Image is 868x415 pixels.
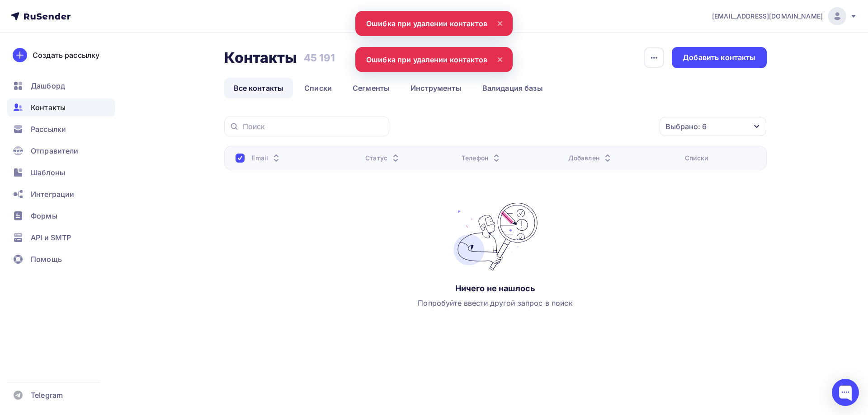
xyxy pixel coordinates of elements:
div: Статус [365,154,401,163]
div: Телефон [462,154,502,163]
a: Дашборд [7,77,115,95]
div: Выбрано: 6 [665,121,707,132]
a: Формы [7,207,115,225]
input: Поиск [243,121,384,131]
span: Шаблоны [31,167,65,178]
a: Отправители [7,142,115,160]
span: [EMAIL_ADDRESS][DOMAIN_NAME] [712,12,823,21]
span: Дашборд [31,80,65,91]
button: Выбрано: 6 [659,117,767,136]
div: Попробуйте ввести другой запрос в поиск [418,298,572,308]
div: Email [252,154,282,163]
span: Отправители [31,145,79,156]
a: Списки [295,78,341,98]
a: Инструменты [401,78,471,98]
span: API и SMTP [31,232,71,243]
a: Контакты [7,98,115,117]
a: Шаблоны [7,163,115,182]
span: Помощь [31,254,62,265]
div: Списки [685,154,708,163]
a: Рассылки [7,120,115,138]
a: Сегменты [343,78,399,98]
a: Все контакты [224,78,293,98]
h3: 45 191 [304,51,335,64]
div: Ничего не нашлось [455,283,535,294]
span: Формы [31,210,57,221]
a: [EMAIL_ADDRESS][DOMAIN_NAME] [712,7,857,25]
a: Валидация базы [473,78,552,98]
div: Добавить контакты [683,52,755,63]
div: Добавлен [568,154,613,163]
span: Интеграции [31,189,74,200]
span: Рассылки [31,124,66,135]
span: Telegram [31,390,63,401]
div: Создать рассылку [33,50,99,61]
h2: Контакты [224,49,297,67]
span: Контакты [31,102,66,113]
